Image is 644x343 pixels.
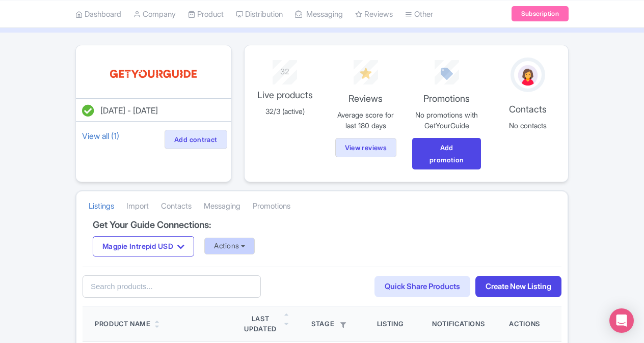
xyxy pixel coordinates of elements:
[412,92,481,105] p: Promotions
[251,60,319,78] div: 32
[80,129,121,143] a: View all (1)
[497,306,561,342] th: Actions
[161,192,192,220] a: Contacts
[335,138,397,157] a: View reviews
[331,109,400,131] p: Average score for last 180 days
[89,192,114,220] a: Listings
[204,238,255,254] button: Actions
[475,276,561,298] a: Create New Listing
[165,130,227,149] a: Add contract
[100,105,158,116] span: [DATE] - [DATE]
[512,6,569,21] a: Subscription
[108,58,199,90] img: o0sjzowjcva6lv7rkc9y.svg
[241,314,280,334] div: Last Updated
[609,308,634,333] div: Open Intercom Messenger
[331,92,400,105] p: Reviews
[493,120,562,131] p: No contacts
[412,109,481,131] p: No promotions with GetYourGuide
[83,275,261,298] input: Search products...
[493,102,562,116] p: Contacts
[412,138,481,169] a: Add promotion
[93,236,194,256] button: Magpie Intrepid USD
[253,192,290,220] a: Promotions
[374,276,470,298] a: Quick Share Products
[420,306,497,342] th: Notifications
[516,63,540,88] img: avatar_key_member-9c1dde93af8b07d7383eb8b5fb890c87.png
[251,106,319,117] p: 32/3 (active)
[93,220,551,230] h4: Get Your Guide Connections:
[204,192,240,220] a: Messaging
[95,319,151,329] div: Product Name
[365,306,420,342] th: Listing
[126,192,149,220] a: Import
[340,322,346,328] i: Filter by stage
[251,88,319,102] p: Live products
[309,319,353,329] div: Stage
